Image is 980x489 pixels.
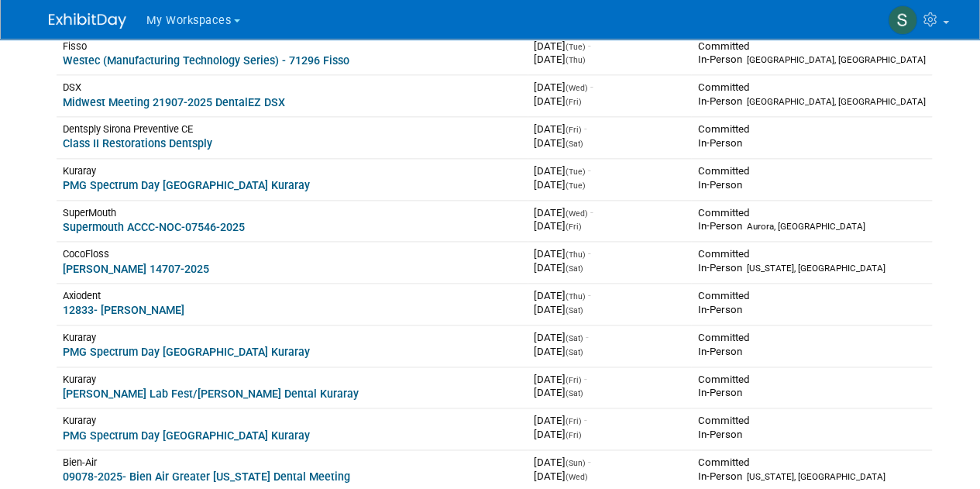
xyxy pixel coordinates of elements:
[590,207,593,219] span: -
[63,122,522,136] div: Dentsply Sirona Preventive CE
[49,13,126,29] img: ExhibitDay
[566,430,582,440] span: (Fri)
[746,263,885,274] span: [US_STATE], [GEOGRAPHIC_DATA]
[590,81,593,93] span: -
[697,40,925,53] div: Committed
[588,456,591,468] span: -
[566,291,586,301] span: (Thu)
[63,179,310,191] a: PMG Spectrum Day [GEOGRAPHIC_DATA] Kuraray
[63,40,522,53] div: Fisso
[746,471,885,482] span: [US_STATE], [GEOGRAPHIC_DATA]
[63,263,209,275] a: [PERSON_NAME] 14707-2025
[534,386,685,400] div: [DATE]
[566,388,583,398] span: (Sat)
[588,165,591,177] span: -
[746,221,865,232] span: Aurora, [GEOGRAPHIC_DATA]
[566,347,583,357] span: (Sat)
[566,250,586,260] span: (Thu)
[697,414,925,428] div: Committed
[528,200,691,242] td: [DATE]
[63,221,245,233] a: Supermouth ACCC-NOC-07546-2025
[566,167,586,177] span: (Tue)
[63,346,310,358] a: PMG Spectrum Day [GEOGRAPHIC_DATA] Kuraray
[528,408,691,450] td: [DATE]
[534,345,685,359] div: [DATE]
[586,332,589,343] span: -
[566,125,582,135] span: (Fri)
[697,456,925,470] div: Committed
[566,208,588,219] span: (Wed)
[528,158,691,200] td: [DATE]
[697,345,925,359] div: In-Person
[566,333,583,343] span: (Sat)
[566,458,586,468] span: (Sun)
[697,289,925,303] div: Committed
[697,331,925,345] div: Committed
[63,54,349,67] a: Westec (Manufacturing Technology Series) - 71296 Fisso
[697,261,925,275] div: In-Person
[63,331,522,344] div: Kuraray
[697,81,925,95] div: Committed
[697,122,925,136] div: Committed
[584,374,587,385] span: -
[746,54,925,65] span: [GEOGRAPHIC_DATA], [GEOGRAPHIC_DATA]
[528,242,691,284] td: [DATE]
[534,428,685,442] div: [DATE]
[534,136,685,150] div: [DATE]
[63,429,310,442] a: PMG Spectrum Day [GEOGRAPHIC_DATA] Kuraray
[534,219,685,233] div: [DATE]
[534,95,685,108] div: [DATE]
[534,53,685,67] div: [DATE]
[63,137,212,150] a: Class II Restorations Dentsply
[63,414,522,427] div: Kuraray
[697,95,925,108] div: In-Person
[528,117,691,159] td: [DATE]
[528,33,691,75] td: [DATE]
[697,136,925,150] div: In-Person
[566,472,588,482] span: (Wed)
[697,470,925,484] div: In-Person
[63,289,522,302] div: Axiodent
[63,470,350,483] a: 09078-2025- Bien Air Greater [US_STATE] Dental Meeting
[566,83,588,93] span: (Wed)
[697,178,925,192] div: In-Person
[584,123,587,135] span: -
[697,164,925,178] div: Committed
[63,373,522,386] div: Kuraray
[146,14,232,27] span: My Workspaces
[63,164,522,177] div: Kuraray
[63,304,184,316] a: 12833- [PERSON_NAME]
[566,181,586,191] span: (Tue)
[697,428,925,442] div: In-Person
[534,178,685,192] div: [DATE]
[697,206,925,220] div: Committed
[697,386,925,400] div: In-Person
[888,5,917,35] img: Sam Murphy
[528,367,691,408] td: [DATE]
[63,387,359,400] a: [PERSON_NAME] Lab Fest/[PERSON_NAME] Dental Kuraray
[528,284,691,325] td: [DATE]
[534,470,685,484] div: [DATE]
[63,456,522,469] div: Bien-Air
[63,247,522,260] div: CocoFloss
[746,96,925,107] span: [GEOGRAPHIC_DATA], [GEOGRAPHIC_DATA]
[566,42,586,52] span: (Tue)
[588,40,591,52] span: -
[584,415,587,426] span: -
[566,416,582,426] span: (Fri)
[566,375,582,385] span: (Fri)
[534,261,685,275] div: [DATE]
[566,263,583,274] span: (Sat)
[566,55,586,65] span: (Thu)
[697,53,925,67] div: In-Person
[63,81,522,94] div: DSX
[63,206,522,219] div: SuperMouth
[566,97,582,107] span: (Fri)
[697,303,925,317] div: In-Person
[63,96,285,108] a: Midwest Meeting 21907-2025 DentalEZ DSX
[697,373,925,387] div: Committed
[697,219,925,233] div: In-Person
[566,139,583,149] span: (Sat)
[528,325,691,367] td: [DATE]
[588,290,591,301] span: -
